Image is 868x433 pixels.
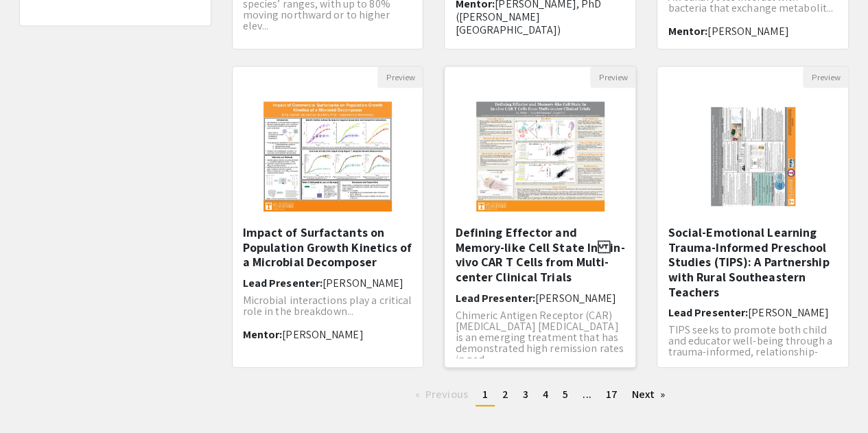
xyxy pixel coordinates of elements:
[668,306,838,319] h6: Lead Presenter:
[625,384,672,405] a: Next page
[748,305,829,320] span: [PERSON_NAME]
[668,24,707,38] span: Mentor:
[657,66,849,368] div: Open Presentation <p>Social-Emotional Learning Trauma-Informed Preschool Studies (TIPS): A Partne...
[243,225,413,270] h5: Impact of Surfactants on Population Growth Kinetics of a Microbial Decomposer
[583,387,591,401] span: ...
[455,310,625,365] p: Chimeric Antigen Receptor (CAR) [MEDICAL_DATA] [MEDICAL_DATA] is an emerging treatment that has d...
[543,387,548,401] span: 4
[455,225,625,284] h5: Defining Effector and Memory-like Cell State In in-vivo CAR T Cells from Multi-center Clinical Tr...
[243,293,412,318] span: Microbial interactions play a critical role in the breakdown...
[668,325,838,368] p: TIPS seeks to promote both child and educator well-being through a trauma-informed, relationship-...
[482,387,488,401] span: 1
[563,387,568,401] span: 5
[243,327,283,342] span: Mentor:
[455,292,625,305] h6: Lead Presenter:
[697,88,810,225] img: <p>Social-Emotional Learning Trauma-Informed Preschool Studies (TIPS): A Partnership with Rural S...
[535,291,616,305] span: [PERSON_NAME]
[232,66,424,368] div: Open Presentation <p>Impact of Surfactants on Population Growth Kinetics of a Microbial Decompose...
[707,24,788,38] span: [PERSON_NAME]
[590,67,635,88] button: Preview
[462,88,618,225] img: <p>Defining Effector and Memory-like Cell State In in-vivo CAR T Cells from Multi-center Clinical...
[444,66,636,368] div: Open Presentation <p>Defining Effector and Memory-like Cell State In in-vivo CAR T Cells from Mul...
[803,67,848,88] button: Preview
[523,387,528,401] span: 3
[425,387,468,401] span: Previous
[250,88,406,225] img: <p>Impact of Surfactants on Population Growth Kinetics of a Microbial Decomposer&nbsp;</p>
[282,327,363,342] span: [PERSON_NAME]
[606,387,618,401] span: 17
[322,276,403,290] span: [PERSON_NAME]
[377,67,423,88] button: Preview
[232,384,849,406] ul: Pagination
[502,387,508,401] span: 2
[10,371,58,423] iframe: Chat
[243,277,413,290] h6: Lead Presenter:
[668,225,838,299] h5: Social-Emotional Learning Trauma-Informed Preschool Studies (TIPS): A Partnership with Rural Sout...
